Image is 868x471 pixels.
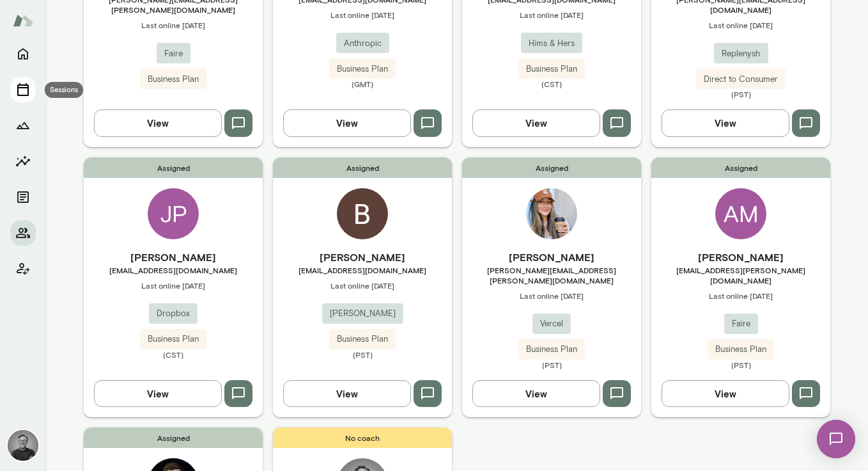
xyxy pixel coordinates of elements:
[273,157,452,178] span: Assigned
[651,265,830,285] span: [EMAIL_ADDRESS][PERSON_NAME][DOMAIN_NAME]
[662,109,789,136] button: View
[462,79,641,89] span: (CST)
[651,157,830,178] span: Assigned
[157,47,190,60] span: Faire
[472,380,600,407] button: View
[10,256,36,282] button: Client app
[273,349,452,360] span: (PST)
[462,265,641,285] span: [PERSON_NAME][EMAIL_ADDRESS][PERSON_NAME][DOMAIN_NAME]
[526,188,577,239] img: Genny Dee
[140,333,206,346] span: Business Plan
[521,37,582,50] span: Hims & Hers
[94,380,222,407] button: View
[273,10,452,20] span: Last online [DATE]
[714,47,768,60] span: Replenysh
[84,20,263,30] span: Last online [DATE]
[532,317,571,330] span: Vercel
[696,73,786,86] span: Direct to Consumer
[273,427,452,448] span: No coach
[45,82,83,98] div: Sessions
[84,157,263,178] span: Assigned
[8,430,38,461] img: Dane Howard
[518,63,585,76] span: Business Plan
[10,148,36,174] button: Insights
[10,220,36,246] button: Members
[273,250,452,265] h6: [PERSON_NAME]
[651,250,830,265] h6: [PERSON_NAME]
[84,265,263,275] span: [EMAIL_ADDRESS][DOMAIN_NAME]
[273,265,452,275] span: [EMAIL_ADDRESS][DOMAIN_NAME]
[662,380,789,407] button: View
[10,113,36,138] button: Growth Plan
[13,8,33,33] img: Mento
[94,109,222,136] button: View
[84,427,263,448] span: Assigned
[651,20,830,30] span: Last online [DATE]
[651,89,830,99] span: (PST)
[10,184,36,210] button: Documents
[84,349,263,360] span: (CST)
[329,333,396,346] span: Business Plan
[283,109,411,136] button: View
[337,188,388,239] img: Ben Walker
[472,109,600,136] button: View
[84,280,263,291] span: Last online [DATE]
[140,73,206,86] span: Business Plan
[462,157,641,178] span: Assigned
[149,307,198,320] span: Dropbox
[10,77,36,102] button: Sessions
[462,291,641,301] span: Last online [DATE]
[148,188,199,239] div: JP
[273,79,452,89] span: (GMT)
[336,37,389,50] span: Anthropic
[651,291,830,301] span: Last online [DATE]
[329,63,396,76] span: Business Plan
[273,280,452,291] span: Last online [DATE]
[518,343,585,356] span: Business Plan
[283,380,411,407] button: View
[462,360,641,370] span: (PST)
[715,188,766,239] div: AM
[724,317,758,330] span: Faire
[651,360,830,370] span: (PST)
[462,10,641,20] span: Last online [DATE]
[708,343,774,356] span: Business Plan
[322,307,403,320] span: [PERSON_NAME]
[462,250,641,265] h6: [PERSON_NAME]
[10,41,36,67] button: Home
[84,250,263,265] h6: [PERSON_NAME]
